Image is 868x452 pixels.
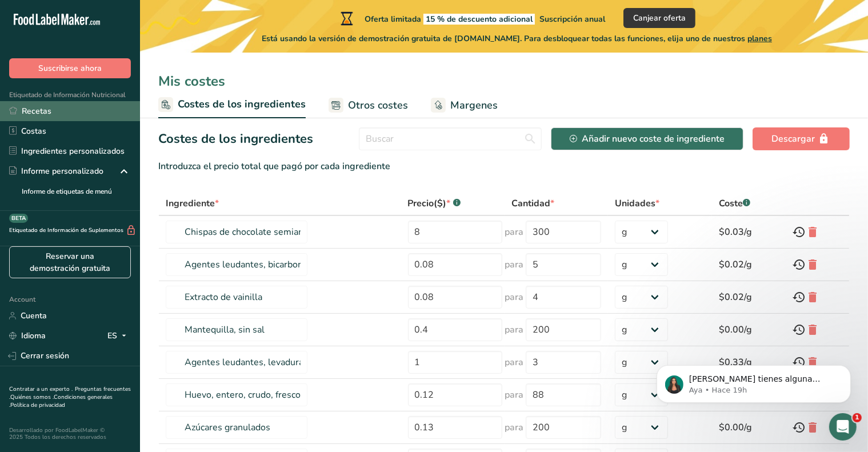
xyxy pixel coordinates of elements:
[166,197,219,210] div: Ingrediente
[505,290,523,304] span: para
[853,413,862,422] span: 1
[9,393,113,409] a: Condiciones generales .
[505,258,523,271] span: para
[158,91,306,119] a: Costes de los ingredientes
[712,249,785,281] td: $0.02/g
[505,388,523,402] span: para
[10,401,65,409] a: Política de privacidad
[505,421,523,434] span: para
[431,93,498,118] a: Margenes
[753,127,850,150] button: Descargar
[747,33,772,44] span: planes
[712,216,785,249] td: $0.03/g
[712,314,785,346] td: $0.00/g
[450,98,498,113] span: Margenes
[38,62,102,74] span: Suscribirse ahora
[719,197,750,210] div: Coste
[712,411,785,444] td: $0.00/g
[9,385,131,401] a: Preguntas frecuentes .
[829,413,857,441] iframe: Intercom live chat
[9,246,131,278] a: Reservar una demostración gratuita
[408,197,461,210] div: Precio($)
[505,323,523,337] span: para
[338,11,605,25] div: Oferta limitada
[505,225,523,239] span: para
[615,197,659,210] div: Unidades
[10,393,54,401] a: Quiénes somos .
[158,159,850,173] div: Introduzca el precio total que pagó por cada ingrediente
[771,132,831,146] div: Descargar
[9,165,103,177] div: Informe personalizado
[329,93,408,118] a: Otros costes
[107,329,131,343] div: ES
[570,132,725,146] div: Añadir nuevo coste de ingrediente
[178,97,306,112] span: Costes de los ingredientes
[511,197,554,210] div: Cantidad
[423,14,535,25] span: 15 % de descuento adicional
[9,326,46,346] a: Idioma
[633,12,686,24] span: Canjear oferta
[9,58,131,78] button: Suscribirse ahora
[9,385,73,393] a: Contratar a un experto .
[140,71,868,91] div: Mis costes
[9,214,28,223] div: BETA
[262,33,772,45] span: Está usando la versión de demostración gratuita de [DOMAIN_NAME]. Para desbloquear todas las func...
[623,8,695,28] button: Canjear oferta
[539,14,605,25] span: Suscripción anual
[359,127,542,150] input: Buscar
[712,281,785,314] td: $0.02/g
[158,130,313,149] h2: Costes de los ingredientes
[505,355,523,369] span: para
[9,427,131,441] div: Desarrollado por FoodLabelMaker © 2025 Todos los derechos reservados
[639,341,868,421] iframe: Intercom notifications mensaje
[551,127,743,150] button: Añadir nuevo coste de ingrediente
[348,98,408,113] span: Otros costes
